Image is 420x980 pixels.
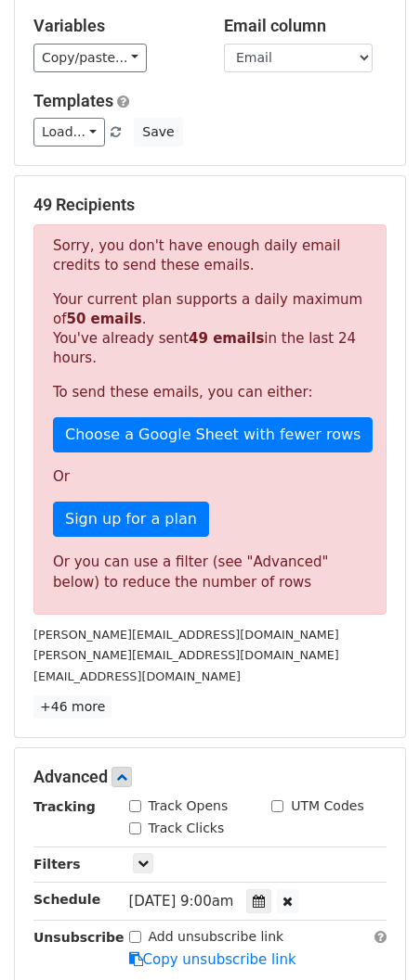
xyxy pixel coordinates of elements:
[33,799,96,814] strong: Tracking
[327,891,420,980] iframe: Chat Widget
[53,383,367,402] p: To send these emails, you can either:
[149,927,284,947] label: Add unsubscribe link
[33,118,105,146] a: Load...
[33,628,339,642] small: [PERSON_NAME][EMAIL_ADDRESS][DOMAIN_NAME]
[224,16,387,36] h5: Email column
[33,91,113,110] a: Templates
[33,195,387,215] h5: 49 Recipients
[33,767,387,787] h5: Advanced
[53,467,367,487] p: Or
[33,16,196,36] h5: Variables
[189,330,264,347] strong: 49 emails
[129,893,234,910] span: [DATE] 9:00am
[33,857,81,872] strong: Filters
[33,648,339,662] small: [PERSON_NAME][EMAIL_ADDRESS][DOMAIN_NAME]
[33,695,112,719] a: +46 more
[53,502,209,537] a: Sign up for a plan
[66,311,141,327] strong: 50 emails
[134,118,182,146] button: Save
[33,44,147,72] a: Copy/paste...
[291,796,363,816] label: UTM Codes
[33,669,241,683] small: [EMAIL_ADDRESS][DOMAIN_NAME]
[53,417,373,452] a: Choose a Google Sheet with fewer rows
[149,819,225,838] label: Track Clicks
[33,930,125,945] strong: Unsubscribe
[33,892,100,907] strong: Schedule
[53,236,367,275] p: Sorry, you don't have enough daily email credits to send these emails.
[129,951,296,968] a: Copy unsubscribe link
[149,796,229,816] label: Track Opens
[53,552,367,593] div: Or you can use a filter (see "Advanced" below) to reduce the number of rows
[53,290,367,368] p: Your current plan supports a daily maximum of . You've already sent in the last 24 hours.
